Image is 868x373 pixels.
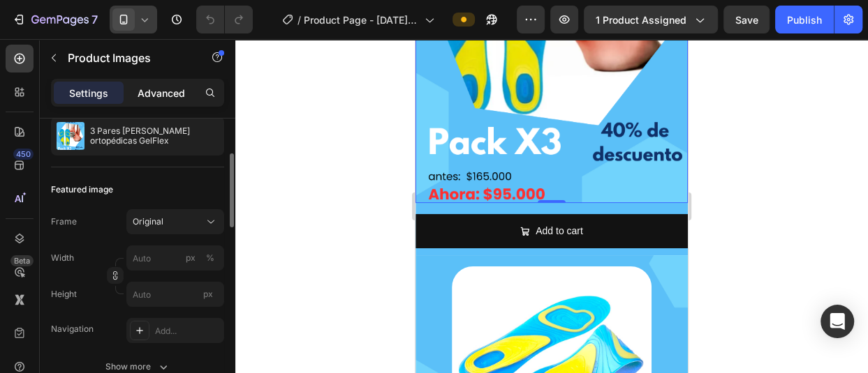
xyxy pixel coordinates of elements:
[821,305,854,338] div: Open Intercom Messenger
[51,183,113,196] div: Featured image
[596,13,686,27] span: 1 product assigned
[90,126,219,146] p: 3 Pares [PERSON_NAME] ortopédicas GelFlex
[51,288,77,300] label: Height
[775,6,834,33] button: Publish
[584,6,718,33] button: 1 product assigned
[186,252,196,264] div: px
[126,282,224,307] input: px
[133,215,163,228] span: Original
[6,6,104,33] button: 7
[91,11,98,28] p: 7
[787,13,822,27] div: Publish
[68,50,186,66] p: Product Images
[51,215,77,228] label: Frame
[415,39,688,373] iframe: Design area
[69,86,108,100] p: Settings
[126,245,224,271] input: px%
[13,149,34,160] div: 450
[206,252,214,264] div: %
[182,250,199,266] button: %
[51,252,74,264] label: Width
[51,323,94,335] div: Navigation
[155,325,221,337] div: Add...
[10,255,34,266] div: Beta
[203,289,213,299] span: px
[297,13,301,27] span: /
[735,14,758,26] span: Save
[304,13,419,27] span: Product Page - [DATE] 20:56:20
[126,209,224,234] button: Original
[196,6,253,33] div: Undo/Redo
[138,86,185,100] p: Advanced
[723,6,770,33] button: Save
[57,122,84,150] img: product feature img
[202,250,219,266] button: px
